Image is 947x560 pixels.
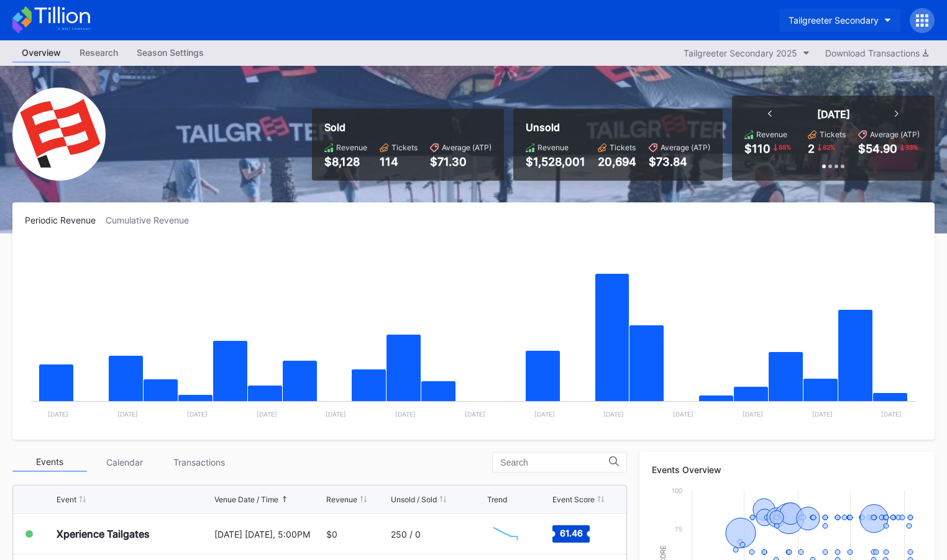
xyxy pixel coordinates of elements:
[57,495,76,504] div: Event
[598,155,636,168] div: 20,694
[500,458,609,467] input: Search
[127,43,213,63] a: Season Settings
[214,529,323,540] div: [DATE] [DATE], 5:00PM
[743,410,763,418] text: [DATE]
[817,108,850,120] div: [DATE]
[57,528,150,540] div: Xperience Tailgates
[649,155,710,168] div: $73.84
[430,155,492,168] div: $71.30
[326,410,346,418] text: [DATE]
[881,410,902,418] text: [DATE]
[127,43,213,61] div: Season Settings
[117,410,138,418] text: [DATE]
[552,495,595,504] div: Event Score
[12,88,106,181] img: Tailgreeter_Secondary.png
[673,410,693,418] text: [DATE]
[214,495,278,504] div: Venue Date / Time
[870,130,920,139] div: Average (ATP)
[821,142,836,152] div: 82 %
[677,45,816,61] button: Tailgreeter Secondary 2025
[538,143,569,152] div: Revenue
[819,45,935,61] button: Download Transactions
[12,43,70,63] a: Overview
[257,410,277,418] text: [DATE]
[789,15,879,25] div: Tailgreeter Secondary
[559,528,582,538] text: 61.46
[672,487,682,494] text: 100
[661,143,710,152] div: Average (ATP)
[395,410,416,418] text: [DATE]
[526,155,585,168] div: $1,528,001
[777,142,792,152] div: 88 %
[534,410,555,418] text: [DATE]
[652,464,922,475] div: Events Overview
[610,143,636,152] div: Tickets
[324,121,492,133] div: Sold
[25,215,106,225] div: Periodic Revenue
[465,410,485,418] text: [DATE]
[487,495,507,504] div: Trend
[442,143,492,152] div: Average (ATP)
[70,43,127,63] a: Research
[825,48,928,58] div: Download Transactions
[391,143,418,152] div: Tickets
[25,241,922,427] svg: Chart title
[858,142,897,155] div: $54.90
[744,142,771,155] div: $110
[391,529,421,540] div: 250 / 0
[12,453,87,472] div: Events
[326,529,337,540] div: $0
[336,143,367,152] div: Revenue
[326,495,357,504] div: Revenue
[187,410,208,418] text: [DATE]
[812,410,833,418] text: [DATE]
[87,453,162,472] div: Calendar
[48,410,68,418] text: [DATE]
[526,121,710,133] div: Unsold
[70,43,127,61] div: Research
[808,142,815,155] div: 2
[106,215,199,225] div: Cumulative Revenue
[162,453,236,472] div: Transactions
[904,142,919,152] div: 33 %
[756,130,787,139] div: Revenue
[391,495,437,504] div: Unsold / Sold
[675,525,682,533] text: 75
[684,48,797,58] div: Tailgreeter Secondary 2025
[779,9,900,32] button: Tailgreeter Secondary
[324,155,367,168] div: $8,128
[380,155,418,168] div: 114
[603,410,624,418] text: [DATE]
[820,130,846,139] div: Tickets
[487,518,524,549] svg: Chart title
